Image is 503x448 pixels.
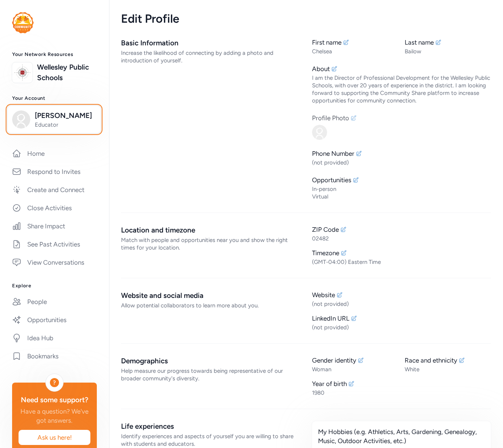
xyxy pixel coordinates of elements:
div: 1980 [312,389,399,397]
div: Woman [312,366,399,373]
div: Timezone [312,248,339,257]
div: Opportunities [312,175,351,184]
div: Life experiences [121,421,300,432]
span: Educator [35,121,96,129]
div: 02482 [312,235,491,242]
div: Virtual [312,193,491,200]
div: Basic Information [121,38,300,48]
a: Close Activities [6,200,103,216]
div: Website [312,290,335,299]
div: (not provided) [312,159,491,166]
div: (GMT-04:00) Eastern Time [312,258,491,266]
div: In-person [312,185,491,193]
h3: Explore [12,283,97,289]
div: Increase the likelihood of connecting by adding a photo and introduction of yourself. [121,49,300,64]
a: Wellesley Public Schools [37,62,97,83]
div: Last name [405,38,434,47]
div: LinkedIn URL [312,314,349,323]
div: Year of birth [312,379,347,388]
div: White [405,366,491,373]
div: Help measure our progress towards being representative of our broader community's diversity. [121,367,300,382]
div: Match with people and opportunities near you and show the right times for your location. [121,236,300,251]
img: logo [12,12,34,33]
div: Website and social media [121,290,300,301]
div: I am the Director of Professional Development for the Wellesley Public Schools, with over 20 year... [312,74,491,104]
div: Profile Photo [312,113,349,122]
div: First name [312,38,342,47]
div: My Hobbies (e.g. Athletics, Arts, Gardening, Genealogy, Music, Outdoor Activities, etc.) [318,427,485,445]
div: Location and timezone [121,225,300,236]
a: Idea Hub [6,330,103,346]
div: Edit Profile [121,12,491,26]
h3: Your Network Resources [12,51,97,57]
a: People [6,293,103,310]
div: (not provided) [312,324,491,331]
button: [PERSON_NAME]Educator [7,105,101,133]
a: Share Impact [6,218,103,234]
div: Race and ethnicity [405,356,457,365]
a: See Past Activities [6,236,103,253]
div: Chelsea [312,48,399,55]
a: Home [6,145,103,162]
div: About [312,64,330,73]
div: Allow potential collaborators to learn more about you. [121,302,300,309]
a: View Conversations [6,254,103,271]
img: Avatar [312,125,327,140]
div: Have a question? We've got answers. [18,407,91,425]
div: Phone Number [312,149,354,158]
a: Respond to Invites [6,163,103,180]
div: ? [50,378,59,387]
div: Demographics [121,356,300,366]
div: Need some support? [18,395,91,405]
a: Create and Connect [6,181,103,198]
div: Bailow [405,48,491,55]
img: logo [14,64,31,81]
div: Gender identity [312,356,356,365]
span: Ask us here! [25,433,84,442]
a: Opportunities [6,312,103,328]
span: [PERSON_NAME] [35,110,96,121]
div: ZIP Code [312,225,339,234]
div: Identify experiences and aspects of yourself you are willing to share with students and educators. [121,432,300,448]
a: Bookmarks [6,348,103,364]
h3: Your Account [12,95,97,101]
div: (not provided) [312,300,491,308]
button: Ask us here! [18,429,91,445]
